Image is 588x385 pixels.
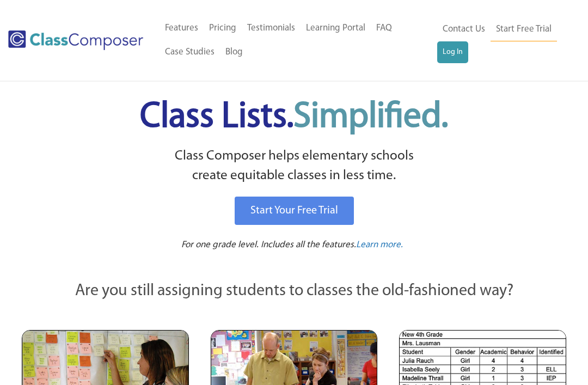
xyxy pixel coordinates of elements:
[160,40,220,64] a: Case Studies
[356,239,403,252] a: Learn more.
[220,40,248,64] a: Blog
[250,205,338,216] span: Start Your Free Trial
[371,16,397,40] a: FAQ
[22,279,566,303] p: Are you still assigning students to classes the old-fashioned way?
[204,16,242,40] a: Pricing
[8,30,143,50] img: Class Composer
[491,17,557,42] a: Start Free Trial
[437,17,491,41] a: Contact Us
[437,41,468,63] a: Log In
[181,240,356,249] span: For one grade level. Includes all the features.
[160,16,204,40] a: Features
[437,17,572,63] nav: Header Menu
[140,100,448,135] span: Class Lists.
[356,240,403,249] span: Learn more.
[293,100,448,135] span: Simplified.
[160,16,437,64] nav: Header Menu
[301,16,371,40] a: Learning Portal
[15,146,573,186] p: Class Composer helps elementary schools create equitable classes in less time.
[235,197,354,225] a: Start Your Free Trial
[242,16,301,40] a: Testimonials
